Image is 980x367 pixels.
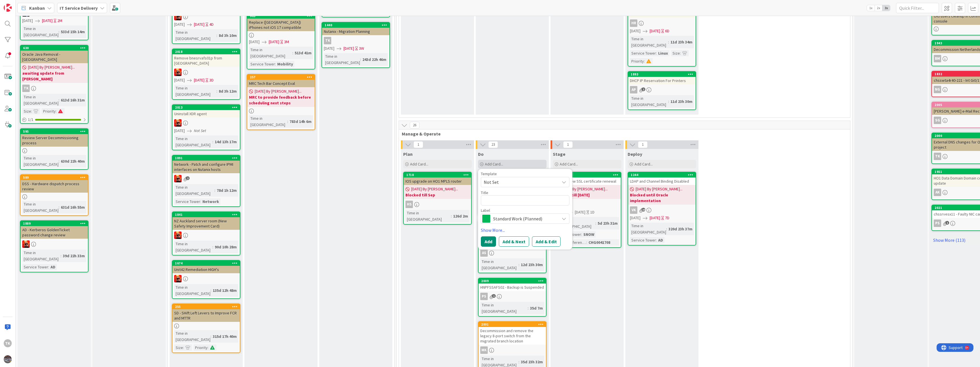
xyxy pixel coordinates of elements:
span: : [668,98,669,105]
div: VN [172,69,240,76]
div: Size [22,108,31,114]
div: 1674 [175,261,240,265]
div: 903 [250,14,315,18]
span: : [680,50,681,56]
a: CUPS ProductionHR[DATE][DATE]6DTime in [GEOGRAPHIC_DATA]:11d 23h 34mService Tower:LinuxSize:Prior... [628,5,696,67]
div: 589DSS - Hardware dispatch process review [21,175,88,193]
img: VN [174,175,182,182]
div: Time in [GEOGRAPHIC_DATA] [405,210,451,222]
div: 1244 [628,172,696,177]
span: : [31,108,32,114]
div: AP [628,86,696,93]
span: : [212,139,213,145]
span: [DATE] [324,45,334,51]
div: 257 [250,75,315,79]
div: CHG0041708 [587,239,612,246]
div: 126d 2m [452,213,469,219]
div: 12d 23h 30m [519,262,544,268]
div: Time in [GEOGRAPHIC_DATA] [22,94,59,106]
div: 630Oracle Java Removal - [GEOGRAPHIC_DATA] [21,45,88,63]
div: Time in [GEOGRAPHIC_DATA] [249,47,292,59]
div: SNOW [582,231,596,238]
div: Remove bnesrvafs01p from [GEOGRAPHIC_DATA] [172,54,240,67]
div: Service Tower [249,61,275,67]
div: 2013Uninstall XDR agent [172,105,240,117]
div: AD [657,237,664,243]
div: AS [480,249,488,257]
span: Add Card... [634,161,653,167]
div: NZ Auckland server room (New Safety Improvement Card) [172,217,240,230]
div: 11d 23h 34m [669,39,694,45]
span: 1 [945,221,949,225]
span: 2 [186,176,190,180]
div: Time in [GEOGRAPHIC_DATA] [630,95,668,108]
div: Priority [630,58,644,64]
div: 78d 1h 12m [215,187,238,194]
div: 1893DHCP IP Reservation For Printers [628,72,696,84]
div: 1889 [21,221,88,226]
div: 1718 [404,172,471,177]
div: 1440Nutanix - Migration Planning [322,23,389,35]
div: 90d 10h 28m [213,244,238,250]
div: Ak [934,189,941,196]
div: PS [934,220,941,227]
button: Add & Edit [532,236,561,247]
div: 8d 3h 12m [217,88,238,94]
b: Blocked until Oracle implementation [630,192,694,204]
div: AD [49,264,57,270]
div: VN [172,119,240,127]
div: 1440 [322,23,389,28]
div: TK [21,85,88,92]
span: : [61,253,61,259]
i: Not Set [194,128,206,133]
div: Network - Patch and configure IPMI interfaces on Nutanix hosts [172,161,240,173]
div: 2024ServiceNow SSL certificate renewal [553,172,621,185]
div: 2018 [172,49,240,54]
div: 595 [23,129,88,133]
span: : [656,50,657,56]
div: 630 [23,46,88,50]
div: 1/1 [21,116,88,123]
label: Title [481,190,488,195]
span: : [668,39,669,45]
span: Add Card... [485,161,503,167]
span: 10 [642,208,645,212]
span: [DATE] By [PERSON_NAME]... [28,64,75,70]
div: 3W [359,45,364,51]
div: HS [405,201,413,208]
div: 595Review Server Decommissioning process [21,129,88,147]
div: Service Tower [630,237,656,243]
div: 39d 22h 33m [61,253,86,259]
div: sg [934,117,941,124]
span: : [212,244,213,250]
a: 1674Unit42 Remediation HIGH'sVNTime in [GEOGRAPHIC_DATA]:135d 12h 48m [172,260,240,299]
div: Time in [GEOGRAPHIC_DATA] [174,135,212,148]
b: Blocked till Sep [405,192,469,198]
div: LDAP and Channel Binding Disabled [628,177,696,185]
div: TK [322,37,389,44]
div: 6D [665,28,669,34]
div: 513d 41m [293,50,313,56]
span: [DATE] [194,21,204,27]
div: 631d 16h 55m [59,204,86,210]
a: 595Review Server Decommissioning processTime in [GEOGRAPHIC_DATA]:630d 22h 40m [20,128,89,170]
span: [DATE] By [PERSON_NAME]... [255,88,302,94]
div: 3M [284,39,289,45]
span: 1 / 1 [28,117,33,123]
span: : [586,239,587,246]
span: [DATE] [650,28,660,34]
div: NG [934,86,941,93]
div: 2013 [175,105,240,109]
div: 533d 15h 14m [59,29,86,35]
div: Mobility [276,61,294,67]
a: 589DSS - Hardware dispatch process reviewTime in [GEOGRAPHIC_DATA]:631d 16h 55m [20,174,89,216]
div: 1889AD - Kerberos GoldenTicket password change review [21,221,88,239]
div: 243d 22h 46m [361,56,388,63]
div: 1841 [172,212,240,217]
span: [DATE] [174,77,185,83]
span: : [275,61,276,67]
div: 3D [209,77,214,83]
div: Time in [GEOGRAPHIC_DATA] [174,241,212,253]
div: Time in [GEOGRAPHIC_DATA] [630,223,666,235]
span: : [48,264,49,270]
